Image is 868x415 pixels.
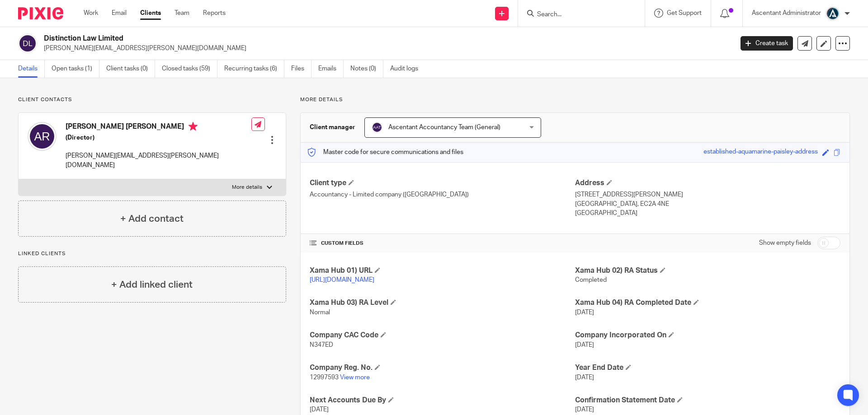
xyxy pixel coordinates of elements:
[310,178,575,188] h4: Client type
[140,9,161,18] a: Clients
[189,122,198,131] i: Primary
[372,122,382,133] img: svg%3E
[18,250,286,257] p: Linked clients
[390,60,425,78] a: Audit logs
[66,133,251,142] h5: (Director)
[575,309,594,316] span: [DATE]
[310,309,330,316] span: Normal
[120,212,184,226] h4: + Add contact
[575,266,840,275] h4: Xama Hub 02) RA Status
[66,151,251,170] p: [PERSON_NAME][EMAIL_ADDRESS][PERSON_NAME][DOMAIN_NAME]
[575,363,840,373] h4: Year End Date
[318,60,344,78] a: Emails
[18,96,286,103] p: Client contacts
[175,9,189,18] a: Team
[203,9,226,18] a: Reports
[44,44,727,53] p: [PERSON_NAME][EMAIL_ADDRESS][PERSON_NAME][DOMAIN_NAME]
[307,148,463,157] p: Master code for secure communications and files
[310,396,575,405] h4: Next Accounts Due By
[575,331,840,340] h4: Company Incorporated On
[388,124,500,131] span: Ascentant Accountancy Team (General)
[112,9,127,18] a: Email
[291,60,311,78] a: Files
[310,277,374,283] a: [URL][DOMAIN_NAME]
[18,7,63,19] img: Pixie
[826,6,840,21] img: Ascentant%20Round%20Only.png
[224,60,284,78] a: Recurring tasks (6)
[162,60,217,78] a: Closed tasks (59)
[759,238,811,247] label: Show empty fields
[310,240,575,247] h4: CUSTOM FIELDS
[575,209,840,218] p: [GEOGRAPHIC_DATA]
[575,277,607,283] span: Completed
[575,200,840,209] p: [GEOGRAPHIC_DATA], EC2A 4NE
[575,374,594,381] span: [DATE]
[310,123,355,132] h3: Client manager
[575,406,594,413] span: [DATE]
[310,406,329,413] span: [DATE]
[66,122,251,133] h4: [PERSON_NAME] [PERSON_NAME]
[575,178,840,188] h4: Address
[703,147,818,158] div: established-aquamarine-paisley-address
[310,374,339,381] span: 12997593
[350,60,383,78] a: Notes (0)
[44,34,590,43] h2: Distinction Law Limited
[106,60,155,78] a: Client tasks (0)
[575,298,840,308] h4: Xama Hub 04) RA Completed Date
[18,34,37,53] img: svg%3E
[575,396,840,405] h4: Confirmation Statement Date
[536,11,618,19] input: Search
[28,122,57,151] img: svg%3E
[575,342,594,348] span: [DATE]
[741,36,793,51] a: Create task
[340,374,370,381] a: View more
[752,9,821,18] p: Ascentant Administrator
[232,184,262,191] p: More details
[575,190,840,199] p: [STREET_ADDRESS][PERSON_NAME]
[310,342,333,348] span: N347ED
[667,10,702,16] span: Get Support
[111,278,193,292] h4: + Add linked client
[310,190,575,199] p: Accountancy - Limited company ([GEOGRAPHIC_DATA])
[310,331,575,340] h4: Company CAC Code
[310,266,575,275] h4: Xama Hub 01) URL
[300,96,850,103] p: More details
[310,363,575,373] h4: Company Reg. No.
[84,9,98,18] a: Work
[310,298,575,308] h4: Xama Hub 03) RA Level
[18,60,45,78] a: Details
[52,60,99,78] a: Open tasks (1)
